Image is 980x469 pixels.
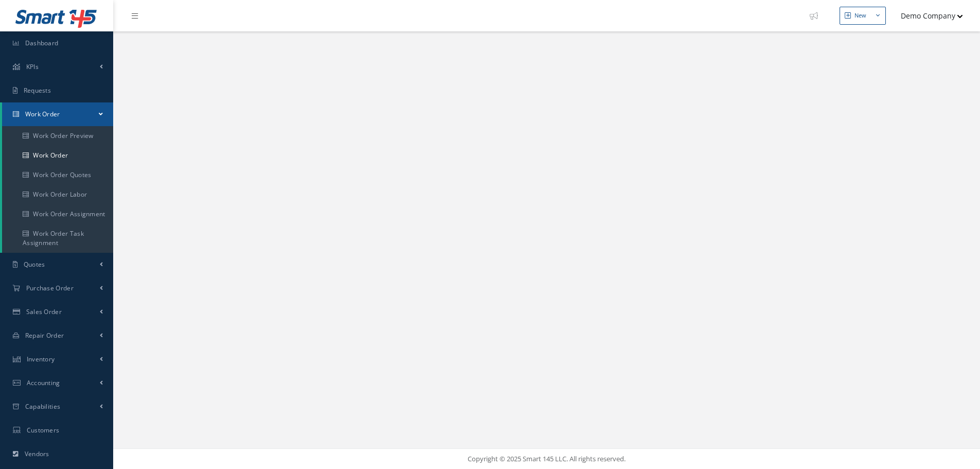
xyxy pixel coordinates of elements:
span: KPIs [26,62,39,71]
a: Work Order Quotes [2,165,113,185]
button: New [840,7,886,25]
span: Quotes [24,260,45,269]
span: Capabilities [25,402,61,411]
span: Customers [27,426,60,435]
div: Copyright © 2025 Smart 145 LLC. All rights reserved. [123,454,970,464]
span: Dashboard [25,39,59,47]
span: Purchase Order [26,284,74,292]
a: Work Order [2,102,113,126]
span: Requests [24,86,51,95]
span: Repair Order [25,331,64,340]
a: Work Order [2,146,113,165]
div: New [854,11,866,20]
span: Inventory [27,355,55,363]
button: Demo Company [891,6,963,26]
span: Work Order [25,110,60,118]
a: Work Order Labor [2,185,113,204]
span: Accounting [27,378,60,387]
a: Work Order Task Assignment [2,224,113,253]
a: Work Order Preview [2,126,113,146]
a: Work Order Assignment [2,204,113,224]
span: Sales Order [26,307,62,316]
span: Vendors [25,449,49,458]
